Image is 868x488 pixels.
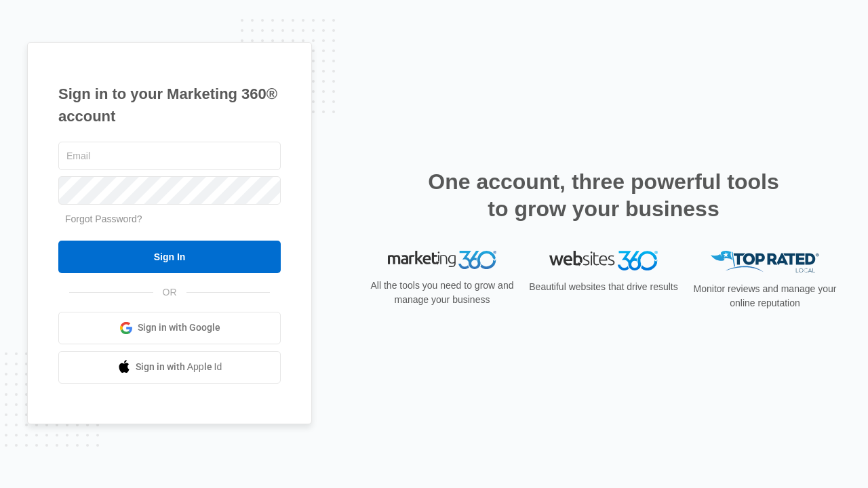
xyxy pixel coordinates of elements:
[388,251,496,270] img: Marketing 360
[58,83,281,127] h1: Sign in to your Marketing 360® account
[528,280,679,294] p: Beautiful websites that drive results
[58,351,281,384] a: Sign in with Apple Id
[689,282,841,310] p: Monitor reviews and manage your online reputation
[153,285,186,300] span: OR
[65,213,142,224] a: Forgot Password?
[138,321,220,335] span: Sign in with Google
[136,360,222,374] span: Sign in with Apple Id
[424,168,783,222] h2: One account, three powerful tools to grow your business
[549,251,658,270] img: Websites 360
[711,251,819,273] img: Top Rated Local
[58,142,281,170] input: Email
[58,241,281,273] input: Sign In
[366,279,518,307] p: All the tools you need to grow and manage your business
[58,312,281,344] a: Sign in with Google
